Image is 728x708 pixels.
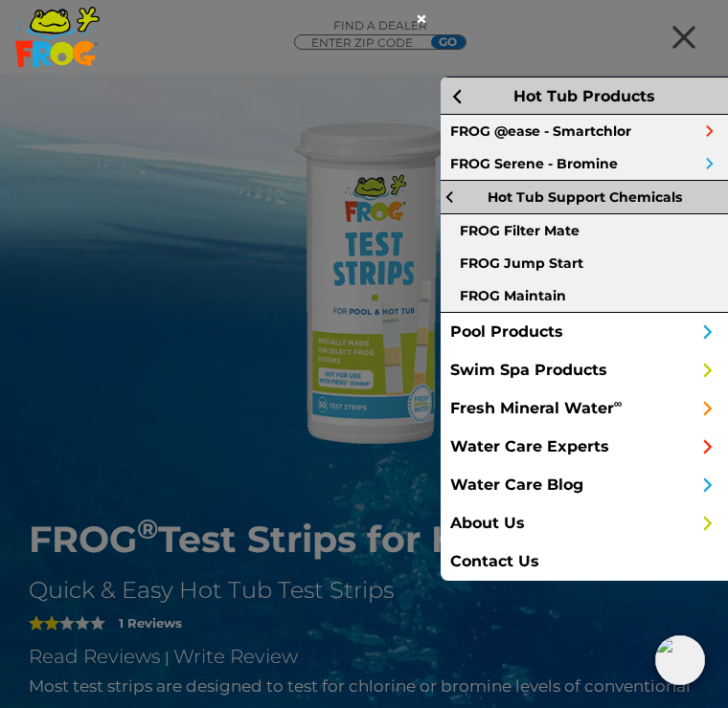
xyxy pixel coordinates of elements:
[614,396,623,410] sup: ∞
[441,279,728,312] a: FROG Maintain
[441,504,728,542] a: About Us
[441,389,728,428] a: Fresh Mineral Water∞
[441,147,728,180] a: FROG Serene - Bromine
[441,428,728,466] a: Water Care Experts
[655,635,705,685] img: openIcon
[441,542,728,581] a: Contact Us
[441,351,728,389] a: Swim Spa Products
[441,77,728,115] a: Hot Tub Products
[441,313,728,351] a: Pool Products
[441,214,728,247] a: FROG Filter Mate
[441,247,728,279] a: FROG Jump Start
[441,180,728,214] a: Hot Tub Support Chemicals
[441,115,728,147] a: FROG @ease - Smartchlor
[441,466,728,504] a: Water Care Blog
